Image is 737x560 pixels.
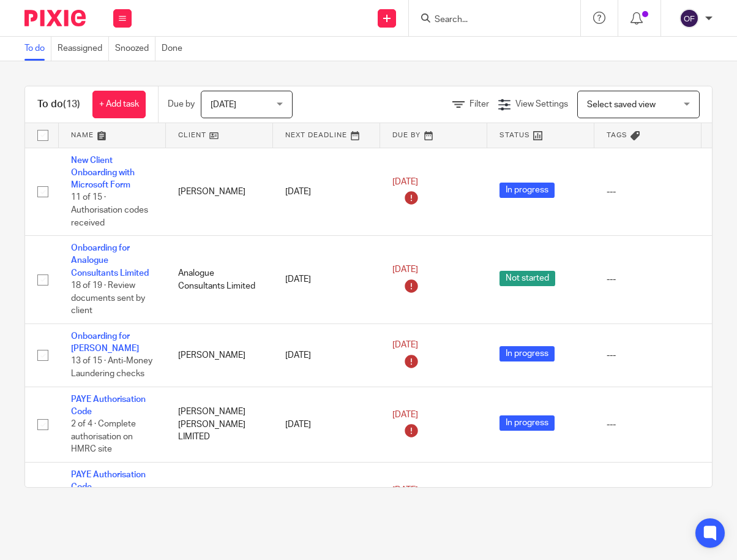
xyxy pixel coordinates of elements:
[166,148,273,236] td: [PERSON_NAME]
[71,244,149,278] a: Onboarding for Analogue Consultants Limited
[607,132,627,138] span: Tags
[273,148,380,236] td: [DATE]
[71,156,135,190] a: New Client Onboarding with Microsoft Form
[470,100,489,108] span: Filter
[273,324,380,387] td: [DATE]
[71,471,146,491] a: PAYE Authorisation Code
[92,91,146,118] a: + Add task
[58,37,109,61] a: Reassigned
[166,236,273,324] td: Analogue Consultants Limited
[115,37,155,61] a: Snoozed
[162,37,189,61] a: Done
[273,462,380,537] td: [DATE]
[499,183,555,198] span: In progress
[273,236,380,324] td: [DATE]
[499,346,555,361] span: In progress
[679,9,699,28] img: svg%3E
[607,349,689,361] div: ---
[24,37,51,61] a: To do
[37,98,80,111] h1: To do
[273,387,380,462] td: [DATE]
[166,387,273,462] td: [PERSON_NAME] [PERSON_NAME] LIMITED
[587,100,656,109] span: Select saved view
[499,415,555,431] span: In progress
[433,15,544,26] input: Search
[211,100,236,109] span: [DATE]
[392,341,418,350] span: [DATE]
[392,411,418,419] span: [DATE]
[607,186,689,198] div: ---
[499,271,555,286] span: Not started
[607,273,689,286] div: ---
[71,395,146,416] a: PAYE Authorisation Code
[71,281,145,315] span: 18 of 19 · Review documents sent by client
[71,420,136,454] span: 2 of 4 · Complete authorisation on HMRC site
[515,100,568,108] span: View Settings
[166,462,273,537] td: Medusa Video Ltd
[607,418,689,431] div: ---
[166,324,273,387] td: [PERSON_NAME]
[24,10,86,26] img: Pixie
[63,99,80,109] span: (13)
[71,194,148,227] span: 11 of 15 · Authorisation codes received
[392,486,418,494] span: [DATE]
[392,178,418,186] span: [DATE]
[71,357,152,379] span: 13 of 15 · Anti-Money Laundering checks
[71,332,139,353] a: Onboarding for [PERSON_NAME]
[168,98,195,110] p: Due by
[392,265,418,274] span: [DATE]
